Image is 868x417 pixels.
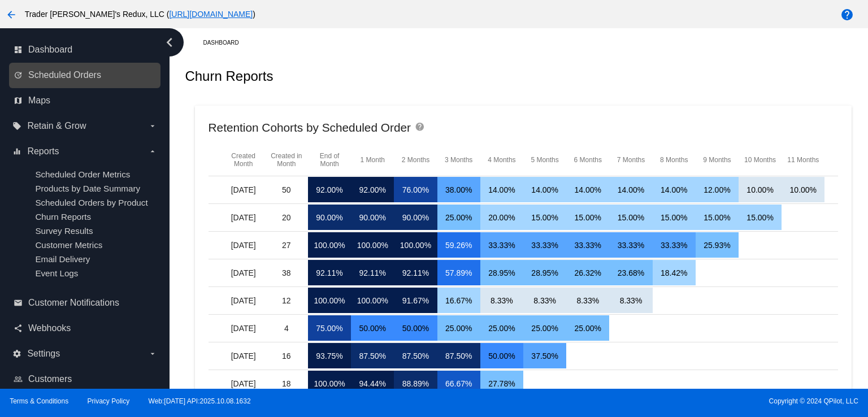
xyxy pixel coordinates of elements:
[739,205,782,230] mat-cell: 15.00%
[308,177,351,202] mat-cell: 92.00%
[523,260,566,285] mat-cell: 28.95%
[437,288,480,313] mat-cell: 16.67%
[566,205,609,230] mat-cell: 15.00%
[35,268,78,278] a: Event Logs
[351,177,394,202] mat-cell: 92.00%
[609,205,652,230] mat-cell: 15.00%
[28,70,101,80] span: Scheduled Orders
[308,260,351,285] mat-cell: 92.11%
[523,156,566,164] mat-header-cell: 5 Months
[444,397,858,405] span: Copyright © 2024 QPilot, LLC
[35,240,102,250] a: Customer Metrics
[27,121,86,131] span: Retain & Grow
[351,343,394,368] mat-cell: 87.50%
[566,156,609,164] mat-header-cell: 6 Months
[308,152,351,168] mat-header-cell: End of Month
[308,205,351,230] mat-cell: 90.00%
[265,315,308,341] mat-cell: 4
[10,397,68,405] a: Terms & Conditions
[35,226,93,236] span: Survey Results
[653,177,696,202] mat-cell: 14.00%
[351,371,394,396] mat-cell: 94.44%
[27,146,59,157] span: Reports
[523,177,566,202] mat-cell: 14.00%
[308,288,351,313] mat-cell: 100.00%
[14,319,157,337] a: share Webhooks
[480,232,523,258] mat-cell: 33.33%
[222,232,265,258] mat-cell: [DATE]
[782,177,824,202] mat-cell: 10.00%
[222,315,265,341] mat-cell: [DATE]
[523,343,566,368] mat-cell: 37.50%
[265,232,308,258] mat-cell: 27
[308,315,351,341] mat-cell: 75.00%
[653,205,696,230] mat-cell: 15.00%
[609,260,652,285] mat-cell: 23.68%
[437,232,480,258] mat-cell: 59.26%
[222,205,265,230] mat-cell: [DATE]
[480,205,523,230] mat-cell: 20.00%
[35,254,90,264] a: Email Delivery
[394,371,437,396] mat-cell: 88.89%
[782,156,824,164] mat-header-cell: 11 Months
[523,288,566,313] mat-cell: 8.33%
[351,288,394,313] mat-cell: 100.00%
[28,45,72,55] span: Dashboard
[265,152,308,168] mat-header-cell: Created in Month
[437,177,480,202] mat-cell: 38.00%
[523,232,566,258] mat-cell: 33.33%
[222,152,265,168] mat-header-cell: Created Month
[609,232,652,258] mat-cell: 33.33%
[14,324,23,333] i: share
[696,156,739,164] mat-header-cell: 9 Months
[480,288,523,313] mat-cell: 8.33%
[27,349,60,359] span: Settings
[394,232,437,258] mat-cell: 100.00%
[308,232,351,258] mat-cell: 100.00%
[148,121,157,131] i: arrow_drop_down
[480,177,523,202] mat-cell: 14.00%
[696,232,739,258] mat-cell: 25.93%
[222,177,265,202] mat-cell: [DATE]
[209,121,411,134] h2: Retention Cohorts by Scheduled Order
[14,375,23,384] i: people_outline
[566,260,609,285] mat-cell: 26.32%
[523,315,566,341] mat-cell: 25.00%
[160,33,179,51] i: chevron_left
[35,198,147,207] span: Scheduled Orders by Product
[14,92,157,110] a: map Maps
[25,10,255,19] span: Trader [PERSON_NAME]'s Redux, LLC ( )
[28,323,71,333] span: Webhooks
[35,212,91,221] span: Churn Reports
[265,288,308,313] mat-cell: 12
[739,177,782,202] mat-cell: 10.00%
[840,8,854,21] mat-icon: help
[394,343,437,368] mat-cell: 87.50%
[351,315,394,341] mat-cell: 50.00%
[265,371,308,396] mat-cell: 18
[169,10,253,19] a: [URL][DOMAIN_NAME]
[523,205,566,230] mat-cell: 15.00%
[653,156,696,164] mat-header-cell: 8 Months
[308,343,351,368] mat-cell: 93.75%
[696,177,739,202] mat-cell: 12.00%
[609,288,652,313] mat-cell: 8.33%
[609,177,652,202] mat-cell: 14.00%
[14,298,23,307] i: email
[480,343,523,368] mat-cell: 50.00%
[609,156,652,164] mat-header-cell: 7 Months
[222,371,265,396] mat-cell: [DATE]
[35,184,140,193] span: Products by Date Summary
[437,205,480,230] mat-cell: 25.00%
[351,260,394,285] mat-cell: 92.11%
[185,68,273,84] h2: Churn Reports
[437,315,480,341] mat-cell: 25.00%
[28,374,72,384] span: Customers
[149,397,251,405] a: Web:[DATE] API:2025.10.08.1632
[222,343,265,368] mat-cell: [DATE]
[696,205,739,230] mat-cell: 15.00%
[437,260,480,285] mat-cell: 57.89%
[12,349,21,358] i: settings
